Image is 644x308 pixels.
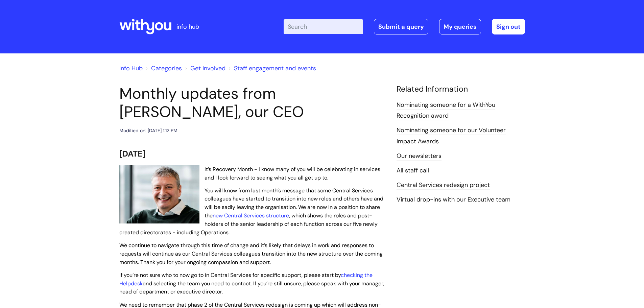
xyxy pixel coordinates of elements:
[190,64,225,72] a: Get involved
[213,212,289,219] a: new Central Services structure
[284,19,363,34] input: Search
[184,63,225,74] li: Get involved
[492,19,525,34] a: Sign out
[397,166,429,175] a: All staff call
[144,63,182,74] li: Solution home
[397,101,495,120] a: Nominating someone for a WithYou Recognition award
[151,64,182,72] a: Categories
[374,19,428,34] a: Submit a query
[119,165,199,224] img: WithYou Chief Executive Simon Phillips pictured looking at the camera and smiling
[205,166,380,181] span: It’s Recovery Month - I know many of you will be celebrating in services and I look forward to se...
[397,195,510,204] a: Virtual drop-ins with our Executive team
[234,64,316,72] a: Staff engagement and events
[119,271,384,295] span: If you’re not sure who to now go to in Central Services for specific support, please start by and...
[397,181,490,190] a: Central Services redesign project
[284,19,525,34] div: | -
[119,271,373,287] a: checking the Helpdesk
[119,148,145,159] span: [DATE]
[119,187,383,236] span: You will know from last month’s message that some Central Services colleagues have started to tra...
[397,126,506,146] a: Nominating someone for our Volunteer Impact Awards
[119,85,386,121] h1: Monthly updates from [PERSON_NAME], our CEO
[176,21,199,32] p: info hub
[119,64,143,72] a: Info Hub
[397,152,442,161] a: Our newsletters
[119,242,383,266] span: We continue to navigate through this time of change and it’s likely that delays in work and respo...
[439,19,481,34] a: My queries
[397,85,525,94] h4: Related Information
[227,63,316,74] li: Staff engagement and events
[119,126,177,135] div: Modified on: [DATE] 1:12 PM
